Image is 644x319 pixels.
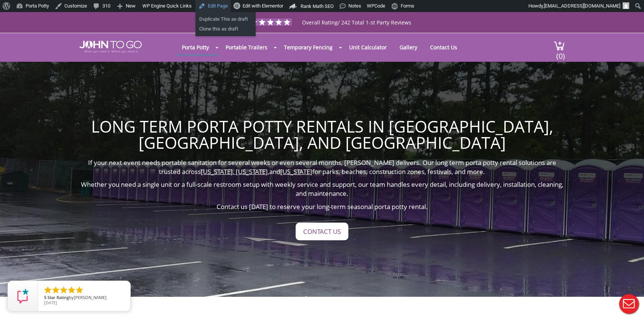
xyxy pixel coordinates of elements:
a: Portable Trailers [220,40,273,55]
span: Edit with Elementor [243,3,283,9]
span: [EMAIL_ADDRESS][DOMAIN_NAME] [544,3,620,9]
span: 5 [44,295,46,300]
span: Whether you need a single unit or a full-scale restroom setup with weekly service and support, ou... [81,180,563,198]
span: CONTACT US [303,228,341,235]
a: Gallery [394,40,423,55]
span: Star Rating [47,295,69,300]
span: by [44,295,124,301]
li:  [75,285,84,295]
span: If your next event needs portable sanitation for several weeks or even several months, [PERSON_NA... [88,158,556,176]
span: Rank Math SEO [301,3,334,9]
span: [PERSON_NAME] [74,295,107,300]
li:  [59,285,68,295]
a: Clone this as draft [195,24,256,34]
img: JOHN to go [79,41,142,53]
a: Duplicate This as draft [195,14,256,24]
a: [US_STATE], [201,167,234,176]
a: [US_STATE], [236,167,269,176]
a: CONTACT US [296,223,348,240]
span: (0) [556,45,565,61]
a: Unit Calculator [343,40,392,55]
img: Review Rating [15,288,31,304]
a: Contact Us [424,40,463,55]
a: [US_STATE] [280,167,312,176]
span: Overall Rating/ 242 Total 1-st Party Reviews [302,19,411,41]
span: Contact us [DATE] to reserve your long-term seasonal porta potty rental. [217,202,428,211]
li:  [51,285,60,295]
li:  [67,285,76,295]
span: [DATE] [44,300,57,305]
a: Temporary Fencing [278,40,338,55]
img: cart a [554,41,565,51]
button: Live Chat [614,289,644,319]
li:  [43,285,52,295]
a: Porta Potty [176,40,215,55]
h2: Long Term Porta Potty Rentals in [GEOGRAPHIC_DATA], [GEOGRAPHIC_DATA], and [GEOGRAPHIC_DATA] [77,118,567,151]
